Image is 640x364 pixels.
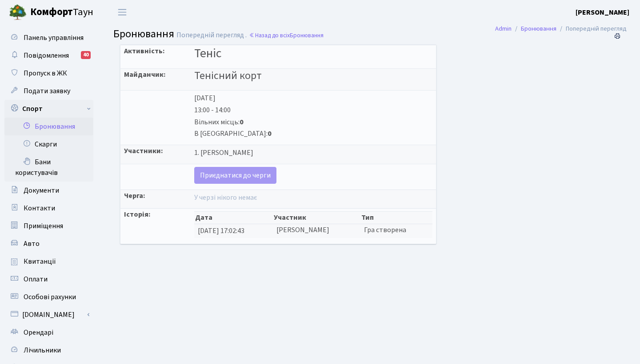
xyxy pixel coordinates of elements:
a: Панель управління [4,29,93,47]
div: Вільних місць: [194,117,432,127]
div: В [GEOGRAPHIC_DATA]: [194,129,432,139]
a: Бани користувачів [4,153,93,182]
a: [DOMAIN_NAME] [4,306,93,324]
th: Тип [360,212,432,224]
span: Подати заявку [24,86,70,96]
img: logo.png [9,4,27,21]
a: Квитанції [4,253,93,270]
span: Документи [24,186,59,195]
div: 13:00 - 14:00 [194,105,432,115]
span: Гра створена [364,225,406,235]
div: 1. [PERSON_NAME] [194,148,432,158]
a: Орендарі [4,324,93,341]
span: У черзі нікого немає [194,193,257,202]
span: Приміщення [24,221,63,231]
span: Бронювання [290,31,324,40]
a: Admin [495,24,512,33]
span: Попередній перегляд . [176,30,247,40]
a: Оплати [4,270,93,288]
span: Контакти [24,203,55,213]
span: Особові рахунки [24,292,76,302]
strong: Участники: [124,146,163,156]
a: Скарги [4,135,93,153]
a: Повідомлення40 [4,47,93,64]
div: 40 [81,51,91,59]
button: Переключити навігацію [111,5,133,20]
span: Орендарі [24,328,53,337]
span: Таун [30,5,93,20]
span: Бронювання [113,26,174,42]
span: Пропуск в ЖК [24,68,67,78]
td: [PERSON_NAME] [273,224,360,238]
a: Назад до всіхБронювання [249,31,324,40]
a: Пропуск в ЖК [4,64,93,82]
a: Приєднатися до черги [194,167,276,184]
a: Приміщення [4,217,93,235]
span: Панель управління [24,33,84,43]
td: [DATE] 17:02:43 [194,224,273,238]
span: Оплати [24,274,48,284]
th: Участник [273,212,360,224]
a: Спорт [4,100,93,118]
h4: Тенісний корт [194,70,432,83]
a: [PERSON_NAME] [576,7,629,18]
a: Особові рахунки [4,288,93,306]
strong: Майданчик: [124,70,166,79]
a: Авто [4,235,93,253]
a: Документи [4,182,93,199]
a: Бронювання [4,118,93,135]
strong: Історія: [124,210,151,219]
a: Контакти [4,199,93,217]
b: [PERSON_NAME] [576,8,629,17]
li: Попередній перегляд [556,24,627,34]
a: Бронювання [521,24,556,33]
b: 0 [240,117,244,127]
strong: Черга: [124,191,145,201]
b: 0 [268,129,272,138]
span: Лічильники [24,345,61,355]
span: Квитанції [24,257,56,266]
nav: breadcrumb [482,20,640,38]
strong: Активність: [124,46,165,56]
h3: Теніс [194,46,432,61]
th: Дата [194,212,273,224]
span: Авто [24,239,40,249]
b: Комфорт [30,5,73,19]
div: [DATE] [194,93,432,103]
a: Лічильники [4,341,93,359]
a: Подати заявку [4,82,93,100]
span: Повідомлення [24,51,69,60]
